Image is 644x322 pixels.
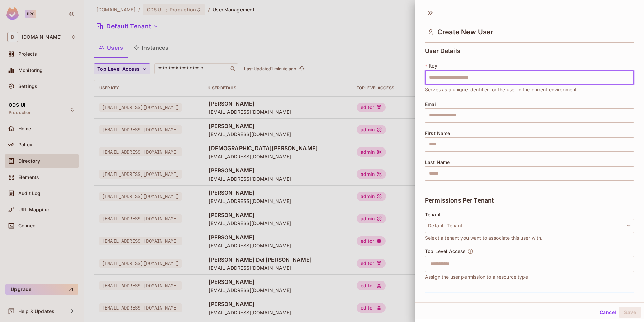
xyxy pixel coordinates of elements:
[630,263,632,264] button: Open
[425,249,466,254] span: Top Level Access
[425,102,438,107] span: Email
[425,131,450,136] span: First Name
[425,197,494,204] span: Permissions Per Tenant
[425,160,450,165] span: Last Name
[429,63,437,69] span: Key
[425,273,528,281] span: Assign the user permission to a resource type
[425,219,634,233] button: Default Tenant
[425,234,542,242] span: Select a tenant you want to associate this user with.
[597,307,619,318] button: Cancel
[425,212,441,217] span: Tenant
[425,48,460,54] span: User Details
[619,307,641,318] button: Save
[425,86,578,93] span: Serves as a unique identifier for the user in the current environment.
[437,28,493,36] span: Create New User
